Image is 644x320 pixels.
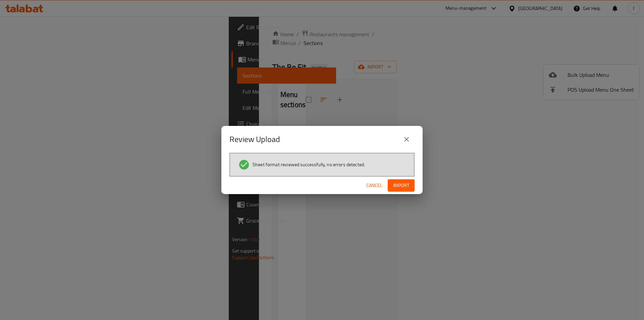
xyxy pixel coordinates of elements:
[388,179,415,192] button: Import
[253,161,365,168] span: Sheet format reviewed successfully, no errors detected.
[398,131,415,147] button: close
[366,181,382,190] span: Cancel
[393,181,409,190] span: Import
[364,179,385,192] button: Cancel
[229,134,280,145] h2: Review Upload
